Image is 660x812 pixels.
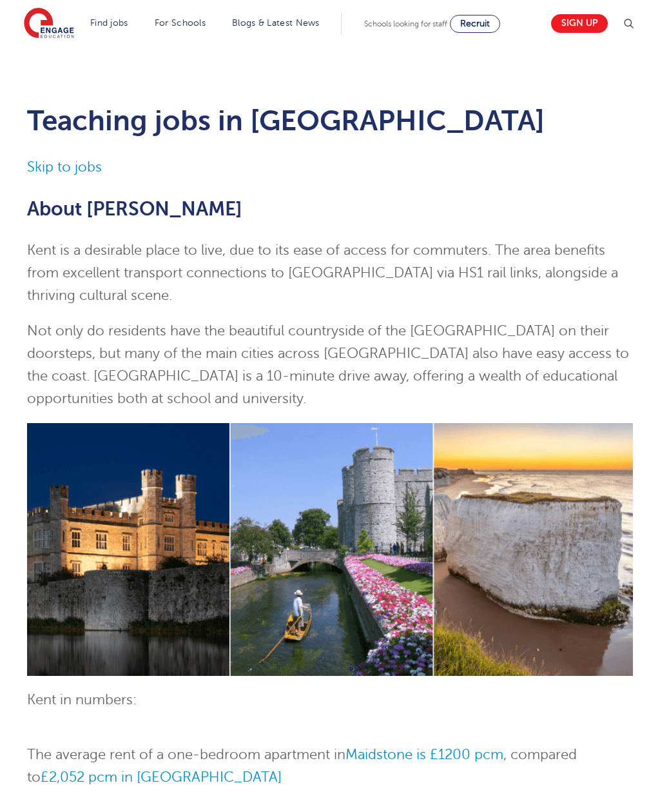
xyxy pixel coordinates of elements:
span: The average rent of a one-bedroom apartment in [27,747,345,762]
span: About [PERSON_NAME] [27,198,242,220]
span: Schools looking for staff [364,19,447,28]
span: Kent is a desirable place to live, due to its ease of access for commuters. The area benefits fro... [27,243,618,303]
img: Kent [27,423,633,676]
a: £2,052 pcm in [GEOGRAPHIC_DATA] [41,769,282,785]
h1: Teaching jobs in [GEOGRAPHIC_DATA] [27,104,633,137]
a: Maidstone is £1200 pcm [345,747,503,762]
span: Kent in numbers: [27,692,137,708]
a: Skip to jobs [27,159,102,175]
a: Find jobs [90,18,128,28]
img: Engage Education [24,8,74,40]
span: Recruit [460,19,490,28]
a: For Schools [155,18,206,28]
a: Recruit [450,15,500,33]
span: Not only do residents have the beautiful countryside of the [GEOGRAPHIC_DATA] on their doorsteps,... [27,323,629,406]
a: Sign up [551,14,608,33]
span: , compared to [27,747,577,785]
a: Blogs & Latest News [232,18,320,28]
